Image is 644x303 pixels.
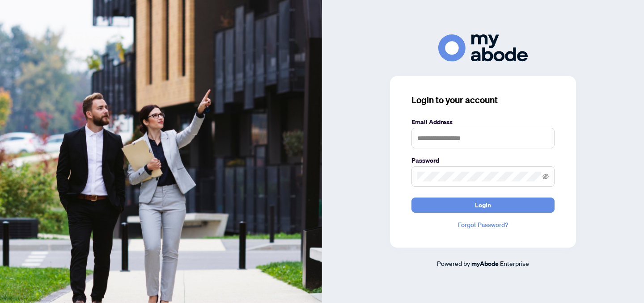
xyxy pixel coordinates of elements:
[411,198,555,213] button: Login
[411,156,555,165] label: Password
[411,220,555,230] a: Forgot Password?
[475,198,491,212] span: Login
[438,34,528,62] img: ma-logo
[437,259,470,267] span: Powered by
[411,94,555,106] h3: Login to your account
[411,117,555,127] label: Email Address
[500,259,529,267] span: Enterprise
[471,259,499,269] a: myAbode
[542,173,549,180] span: eye-invisible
